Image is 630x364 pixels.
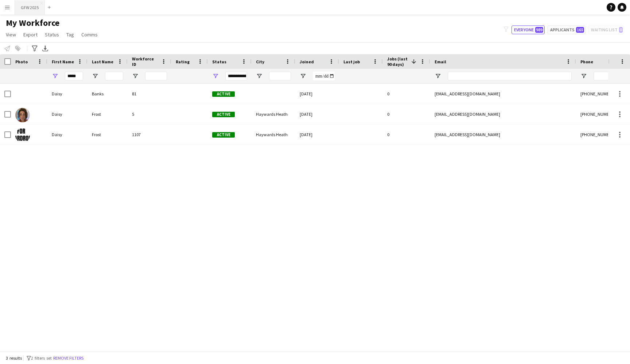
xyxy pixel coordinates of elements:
button: Open Filter Menu [52,73,58,79]
span: Active [212,91,235,97]
span: Phone [580,59,593,64]
span: 2 filters set [31,355,52,361]
button: GFW 2025 [15,0,45,15]
div: Daisy [47,104,87,124]
input: Joined Filter Input [313,72,335,80]
input: First Name Filter Input [65,72,83,80]
button: Open Filter Menu [92,73,98,79]
button: Open Filter Menu [256,73,262,79]
span: 165 [576,27,584,33]
div: Haywards Heath [252,104,295,124]
div: [DATE] [295,104,339,124]
span: First Name [52,59,74,64]
a: Comms [78,30,101,39]
div: Frost [87,104,128,124]
div: Haywards Heath [252,124,295,145]
span: Active [212,112,235,117]
div: Frost [87,124,128,145]
div: [EMAIL_ADDRESS][DOMAIN_NAME] [430,104,576,124]
span: View [6,31,16,38]
div: 5 [128,104,171,124]
span: Workforce ID [132,56,158,67]
span: Status [45,31,59,38]
app-action-btn: Advanced filters [30,44,39,53]
div: 0 [383,124,430,145]
span: Email [435,59,446,64]
div: [EMAIL_ADDRESS][DOMAIN_NAME] [430,124,576,145]
div: [DATE] [295,84,339,104]
button: Open Filter Menu [580,73,587,79]
span: Comms [81,31,98,38]
span: Status [212,59,226,64]
input: Email Filter Input [448,72,572,80]
span: Export [23,31,38,38]
a: View [3,30,19,39]
a: Status [42,30,62,39]
div: 1107 [128,124,171,145]
div: 81 [128,84,171,104]
div: [EMAIL_ADDRESS][DOMAIN_NAME] [430,84,576,104]
input: Last Name Filter Input [105,72,123,80]
div: Daisy [47,124,87,145]
button: Open Filter Menu [212,73,219,79]
div: Daisy [47,84,87,104]
div: Banks [87,84,128,104]
a: Tag [63,30,77,39]
img: Daisy Frost [15,108,30,122]
span: My Workforce [6,17,59,28]
input: Workforce ID Filter Input [145,72,167,80]
div: 0 [383,104,430,124]
span: Last Name [92,59,113,64]
button: Open Filter Menu [435,73,441,79]
button: Open Filter Menu [300,73,306,79]
img: Daisy Frost [15,128,30,143]
span: Active [212,132,235,138]
span: Tag [66,31,74,38]
div: [DATE] [295,124,339,145]
button: Applicants165 [548,25,586,34]
span: 989 [535,27,543,33]
a: Export [20,30,40,39]
app-action-btn: Export XLSX [41,44,50,53]
span: Joined [300,59,314,64]
span: Photo [15,59,28,64]
span: Last job [343,59,360,64]
span: Rating [176,59,190,64]
button: Everyone989 [512,25,545,34]
button: Remove filters [52,354,85,362]
div: 0 [383,84,430,104]
button: Open Filter Menu [132,73,139,79]
span: Jobs (last 90 days) [387,56,408,67]
input: City Filter Input [269,72,291,80]
span: City [256,59,264,64]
